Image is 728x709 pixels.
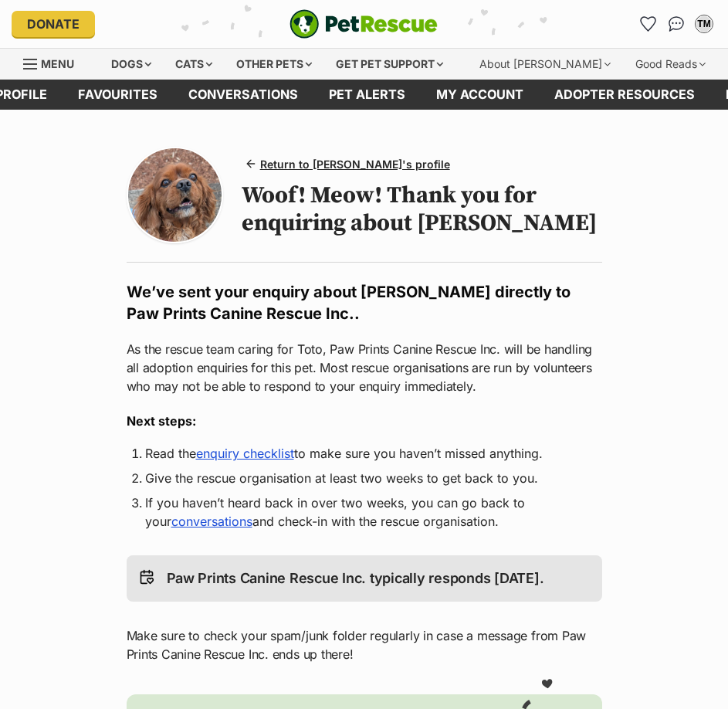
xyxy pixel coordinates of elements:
a: Donate [12,11,95,37]
a: PetRescue [290,9,438,39]
a: conversations [173,80,313,110]
a: Return to [PERSON_NAME]'s profile [242,153,456,175]
h3: Next steps: [127,412,602,430]
p: As the rescue team caring for Toto, Paw Prints Canine Rescue Inc. will be handling all adoption e... [127,340,602,395]
p: Make sure to check your spam/junk folder regularly in case a message from Paw Prints Canine Rescu... [127,626,602,663]
img: chat-41dd97257d64d25036548639549fe6c8038ab92f7586957e7f3b1b290dea8141.svg [669,16,685,32]
li: If you haven’t heard back in over two weeks, you can go back to your and check-in with the rescue... [145,494,584,531]
a: My account [421,80,539,110]
div: Cats [164,49,223,80]
li: Give the rescue organisation at least two weeks to get back to you. [145,469,584,487]
h2: We’ve sent your enquiry about [PERSON_NAME] directly to Paw Prints Canine Rescue Inc.. [127,281,602,324]
a: Favourites [636,12,661,36]
div: Get pet support [325,49,454,80]
a: conversations [171,514,252,529]
div: Other pets [225,49,323,80]
a: Adopter resources [539,80,710,110]
div: TM [696,16,712,32]
ul: Account quick links [636,12,716,36]
button: My account [692,12,716,36]
img: Photo of Toto [128,148,222,242]
div: About [PERSON_NAME] [469,49,621,80]
div: Good Reads [625,49,716,80]
span: Return to [PERSON_NAME]'s profile [260,156,450,172]
a: Conversations [664,12,689,36]
a: enquiry checklist [196,446,294,461]
p: Paw Prints Canine Rescue Inc. typically responds [DATE]. [167,568,544,589]
h1: Woof! Meow! Thank you for enquiring about [PERSON_NAME] [242,181,602,237]
li: Read the to make sure you haven’t missed anything. [145,444,584,463]
span: Menu [41,57,74,70]
img: logo-e224e6f780fb5917bec1dbf3a21bbac754714ae5b6737aabdf751b685950b380.svg [290,9,438,39]
a: Pet alerts [313,80,421,110]
a: Menu [23,49,85,76]
div: Dogs [100,49,162,80]
a: Favourites [63,80,173,110]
